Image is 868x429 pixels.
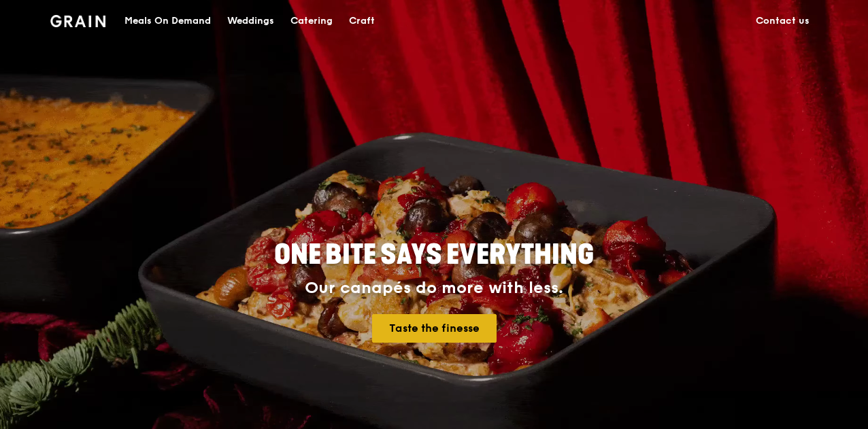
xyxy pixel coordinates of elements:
[50,15,105,27] img: Grain
[189,279,679,298] div: Our canapés do more with less.
[274,239,594,271] span: ONE BITE SAYS EVERYTHING
[341,1,383,41] a: Craft
[748,1,818,41] a: Contact us
[349,1,375,41] div: Craft
[227,1,274,41] div: Weddings
[124,1,211,41] div: Meals On Demand
[282,1,341,41] a: Catering
[219,1,282,41] a: Weddings
[372,314,497,343] a: Taste the finesse
[290,1,333,41] div: Catering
